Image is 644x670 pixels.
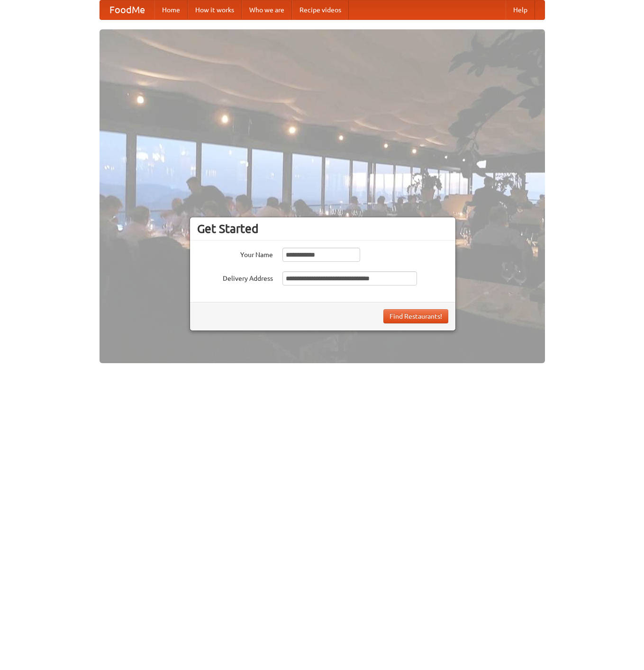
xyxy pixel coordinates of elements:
a: How it works [188,0,242,19]
h3: Get Started [197,222,448,236]
a: Who we are [242,0,292,19]
a: Recipe videos [292,0,349,19]
a: FoodMe [100,0,154,19]
a: Home [154,0,188,19]
button: Find Restaurants! [383,309,448,323]
a: Help [506,0,535,19]
label: Delivery Address [197,271,273,283]
label: Your Name [197,248,273,259]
